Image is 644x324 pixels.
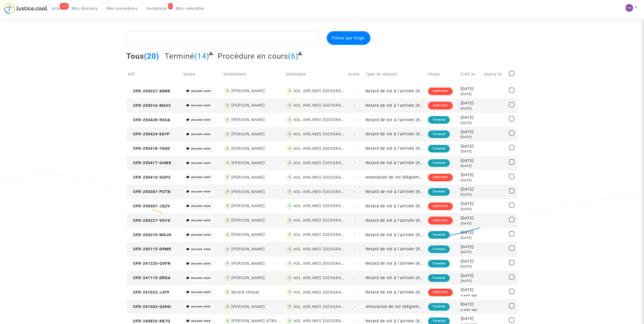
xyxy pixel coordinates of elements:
div: ASL AIRLINES [GEOGRAPHIC_DATA] [294,189,365,194]
span: Mon calendrier [176,6,205,11]
div: Belaid Choual [231,290,259,295]
span: - [354,161,356,165]
div: [DATE] [461,100,480,106]
div: [PERSON_NAME] ATBA BENATBA [231,319,297,323]
td: Annulation de vol (Règlement CE n°261/2004) [364,170,426,185]
div: [PERSON_NAME] [231,232,265,237]
img: icon-user.svg [224,260,231,268]
span: - [354,247,356,251]
i: aucune note [191,247,211,251]
span: Terminé [165,52,194,61]
span: - [354,204,356,208]
img: icon-user.svg [286,116,294,124]
span: CFR-250516-M6V2 [128,103,171,108]
img: icon-user.svg [286,145,294,153]
img: icon-user.svg [224,303,231,311]
div: ASL AIRLINES [GEOGRAPHIC_DATA] [294,218,365,223]
div: ASL AIRLINES [GEOGRAPHIC_DATA] [294,175,365,180]
div: [PERSON_NAME] [231,304,265,309]
img: icon-user.svg [286,173,294,181]
div: a year ago [461,307,480,312]
i: aucune note [191,132,211,136]
img: icon-user.svg [224,159,231,167]
img: icon-user.svg [224,116,231,124]
i: aucune note [191,89,211,93]
div: [DATE] [461,144,480,149]
span: - [354,276,356,280]
span: - [354,304,356,309]
div: [PERSON_NAME] [231,204,265,208]
td: Defendeur [284,65,346,84]
span: CFR-241022-JJF9 [128,290,169,295]
div: [DATE] [461,121,480,125]
img: icon-user.svg [286,202,294,210]
div: [DATE] [461,86,480,92]
div: [DATE] [461,106,480,111]
img: icon-user.svg [286,87,294,95]
i: aucune note [191,319,211,323]
span: (14) [194,52,209,61]
div: ASL AIRLINES [GEOGRAPHIC_DATA] [294,247,365,251]
div: Terminé [428,303,450,311]
span: Filtrer par litige [332,36,365,40]
span: CFR-241115-DRGA [128,276,171,280]
td: Retard de vol à l'arrivée (Règlement CE n°261/2004) [364,213,426,228]
div: Terminé [428,159,450,167]
span: Tous [127,52,144,61]
a: Mes dossiers [67,4,102,13]
td: Créé le [459,65,482,84]
span: - [354,89,356,94]
img: icon-user.svg [286,288,294,296]
div: [DATE] [461,279,480,283]
div: Terminé [428,245,450,253]
i: aucune note [191,147,211,150]
span: CFR-240820-KK7Q [128,319,171,323]
i: aucune note [191,175,211,179]
i: aucune note [191,161,211,165]
span: - [354,189,356,194]
div: [DATE] [461,186,480,192]
div: [DATE] [461,135,480,139]
div: [DATE] [461,273,480,279]
div: ASL AIRLINES [GEOGRAPHIC_DATA] [294,117,365,122]
img: icon-user.svg [224,188,231,196]
div: [PERSON_NAME] [231,261,265,266]
div: [DATE] [461,250,480,254]
img: jc-logo.svg [4,3,47,14]
td: Expire le [482,65,507,84]
td: Score [346,65,364,84]
i: aucune note [191,219,211,222]
div: ASL AIRLINES [GEOGRAPHIC_DATA] [294,161,365,165]
span: - [354,132,356,136]
td: Retard de vol à l'arrivée (Règlement CE n°261/2004) [364,271,426,285]
span: CFR-250418-76GD [128,146,170,151]
div: [DATE] [461,244,480,250]
div: [DATE] [461,115,480,121]
span: CFR-250417-G6WK [128,161,172,165]
span: CFR-250219-MDJH [128,233,172,237]
td: Retard de vol à l'arrivée (Règlement CE n°261/2004) [364,84,426,98]
span: - [354,261,356,266]
img: icon-user.svg [224,173,231,181]
div: ASL AIRLINES [GEOGRAPHIC_DATA] [294,261,365,266]
i: aucune note [191,305,211,308]
div: [DATE] [461,215,480,221]
img: icon-user.svg [286,159,294,167]
div: [DATE] [461,164,480,168]
div: [DATE] [461,192,480,197]
span: CFR-250527-8NRR [128,89,171,94]
td: Retard de vol à l'arrivée (Règlement CE n°261/2004) [364,127,426,142]
i: aucune note [191,190,211,193]
span: - [354,146,356,151]
span: CFR-250410-GGP2 [128,175,171,180]
i: aucune note [191,290,211,294]
td: Retard de vol à l'arrivée (Règlement CE n°261/2004) [364,257,426,271]
td: Retard de vol à l'arrivée (Règlement CE n°261/2004) [364,228,426,242]
td: Retard de vol à l'arrivée (Règlement CE n°261/2004) [364,199,426,213]
div: Terminé [428,145,450,152]
span: CFR-241003-Q4HH [128,304,171,309]
span: CFR-250307-JQ2V [128,204,170,208]
span: - [354,233,356,237]
td: Retard de vol à l'arrivée (Règlement CE n°261/2004) [364,142,426,156]
td: Type de dossier [364,65,426,84]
